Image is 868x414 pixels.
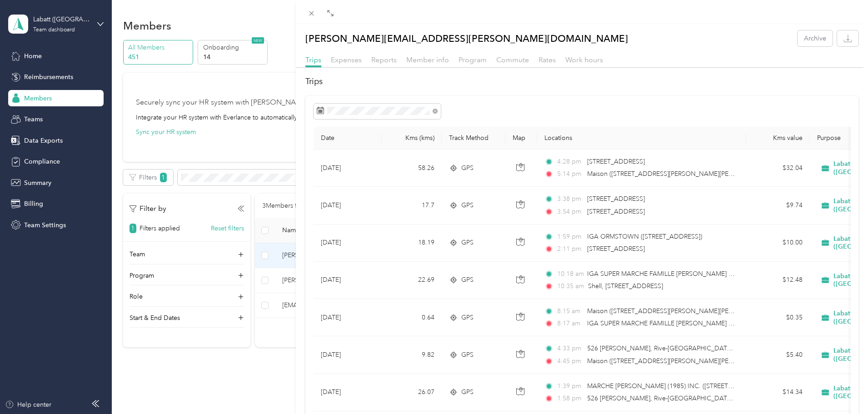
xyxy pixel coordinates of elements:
td: $10.00 [746,224,810,262]
span: GPS [461,350,474,360]
span: IGA ORMSTOWN ([STREET_ADDRESS]) [587,233,702,240]
p: [PERSON_NAME][EMAIL_ADDRESS][PERSON_NAME][DOMAIN_NAME] [305,30,628,46]
td: [DATE] [314,299,382,336]
td: 18.19 [382,224,442,262]
span: 10:35 am [557,281,584,291]
th: Locations [537,127,746,150]
span: Shell, [STREET_ADDRESS] [588,282,663,290]
iframe: Everlance-gr Chat Button Frame [817,363,868,414]
td: [DATE] [314,262,382,299]
span: 1:59 pm [557,232,583,242]
span: [STREET_ADDRESS] [587,195,645,203]
td: $14.34 [746,374,810,411]
th: Kms value [746,127,810,150]
span: [STREET_ADDRESS] [587,245,645,253]
button: Archive [798,30,833,46]
td: $32.04 [746,150,810,187]
td: [DATE] [314,187,382,224]
span: 4:45 pm [557,356,583,366]
td: 58.26 [382,150,442,187]
td: 9.82 [382,336,442,374]
span: 8:15 am [557,306,583,316]
span: GPS [461,387,474,397]
td: 22.69 [382,262,442,299]
span: IGA SUPER MARCHE FAMILLE [PERSON_NAME] ([STREET_ADDRESS][PERSON_NAME]) [587,319,840,327]
span: [STREET_ADDRESS] [587,208,645,215]
span: Work hours [565,55,603,64]
span: Maison ([STREET_ADDRESS][PERSON_NAME][PERSON_NAME]) [587,170,772,178]
span: Reports [371,55,397,64]
th: Date [314,127,382,150]
td: $5.40 [746,336,810,374]
td: 0.64 [382,299,442,336]
span: GPS [461,313,474,323]
span: IGA SUPER MARCHE FAMILLE [PERSON_NAME] ([STREET_ADDRESS][PERSON_NAME]) [587,270,840,278]
td: 26.07 [382,374,442,411]
span: 1:39 pm [557,381,583,391]
span: Maison ([STREET_ADDRESS][PERSON_NAME][PERSON_NAME]) [587,307,772,315]
td: [DATE] [314,336,382,374]
td: $9.74 [746,187,810,224]
th: Track Method [442,127,505,150]
th: Map [505,127,537,150]
span: Member info [406,55,449,64]
td: $12.48 [746,262,810,299]
span: 2:11 pm [557,244,583,254]
span: GPS [461,238,474,248]
span: 5:14 pm [557,169,583,179]
span: Maison ([STREET_ADDRESS][PERSON_NAME][PERSON_NAME]) [587,357,772,365]
span: GPS [461,163,474,173]
span: GPS [461,275,474,285]
td: [DATE] [314,150,382,187]
span: Commute [496,55,529,64]
span: 3:54 pm [557,207,583,217]
span: Trips [305,55,321,64]
h2: Trips [305,75,858,88]
td: $0.35 [746,299,810,336]
span: [STREET_ADDRESS] [587,158,645,165]
span: 10:18 am [557,269,583,279]
th: Kms (kms) [382,127,442,150]
td: 17.7 [382,187,442,224]
span: MARCHE [PERSON_NAME] (1985) INC. ([STREET_ADDRESS]) [587,382,764,390]
span: 4:28 pm [557,157,583,167]
span: Program [459,55,487,64]
span: 4:33 pm [557,344,583,354]
span: 3:38 pm [557,194,583,204]
span: 1:58 pm [557,394,583,404]
span: Expenses [331,55,362,64]
span: Rates [539,55,556,64]
span: GPS [461,200,474,210]
td: [DATE] [314,374,382,411]
span: 8:17 am [557,319,583,329]
td: [DATE] [314,224,382,262]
